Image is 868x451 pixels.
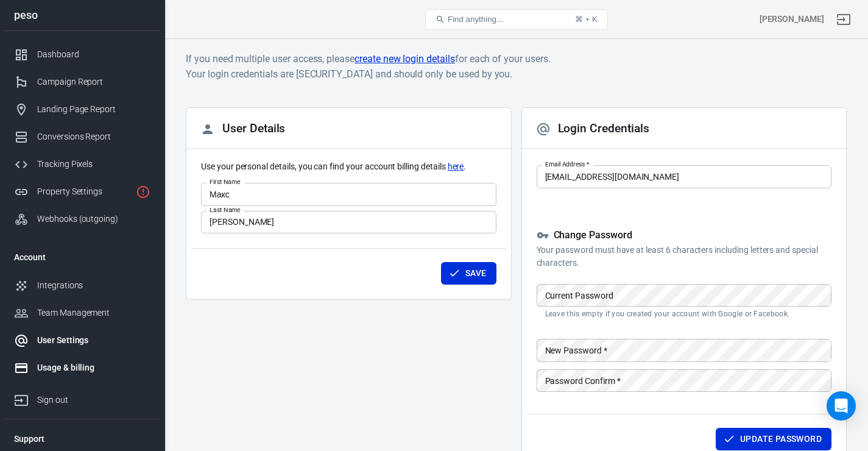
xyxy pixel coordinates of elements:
a: Tracking Pixels [4,151,160,178]
svg: Property is not installed yet [136,185,150,199]
div: Usage & billing [37,361,150,374]
div: Integrations [37,279,150,292]
div: Account id: tKQwVset [760,13,824,26]
li: Account [4,243,160,272]
a: Sign out [4,382,160,414]
div: peso [4,10,160,21]
div: User Settings [37,334,150,347]
div: ⌘ + K [575,15,598,24]
a: Dashboard [4,41,160,68]
div: Dashboard [37,48,150,61]
a: Sign out [829,5,858,34]
div: Webhooks (outgoing) [37,213,150,225]
p: Your password must have at least 6 characters including letters and special characters. [537,244,832,269]
a: Team Management [4,299,160,327]
a: here [448,160,464,173]
a: Property Settings [4,178,160,205]
a: Campaign Report [4,68,160,96]
div: Landing Page Report [37,103,150,116]
p: Leave this empty if you created your account with Google or Facebook. [545,309,824,319]
div: Team Management [37,307,150,319]
h5: Change Password [537,229,832,242]
div: Sign out [37,394,150,407]
label: Last Name [210,205,241,215]
button: Find anything...⌘ + K [425,9,608,30]
div: Property Settings [37,185,131,198]
h6: If you need multiple user access, please for each of your users. Your login credentials are [SECU... [186,51,847,82]
div: Campaign Report [37,76,150,88]
button: Save [441,262,496,285]
a: Usage & billing [4,354,160,382]
h2: Login Credentials [536,122,649,137]
span: Find anything... [448,15,503,24]
div: Open Intercom Messenger [827,391,856,421]
label: Email Address [545,160,589,169]
a: Conversions Report [4,123,160,151]
div: Tracking Pixels [37,158,150,171]
a: User Settings [4,327,160,354]
button: Update Password [716,428,831,450]
a: Webhooks (outgoing) [4,205,160,233]
h2: User Details [200,122,285,137]
a: create new login details [355,51,455,66]
a: Landing Page Report [4,96,160,123]
div: Conversions Report [37,130,150,143]
a: Integrations [4,272,160,299]
input: Doe [201,211,496,233]
label: First Name [210,177,241,186]
p: Use your personal details, you can find your account billing details . [201,160,496,173]
input: John [201,183,496,205]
